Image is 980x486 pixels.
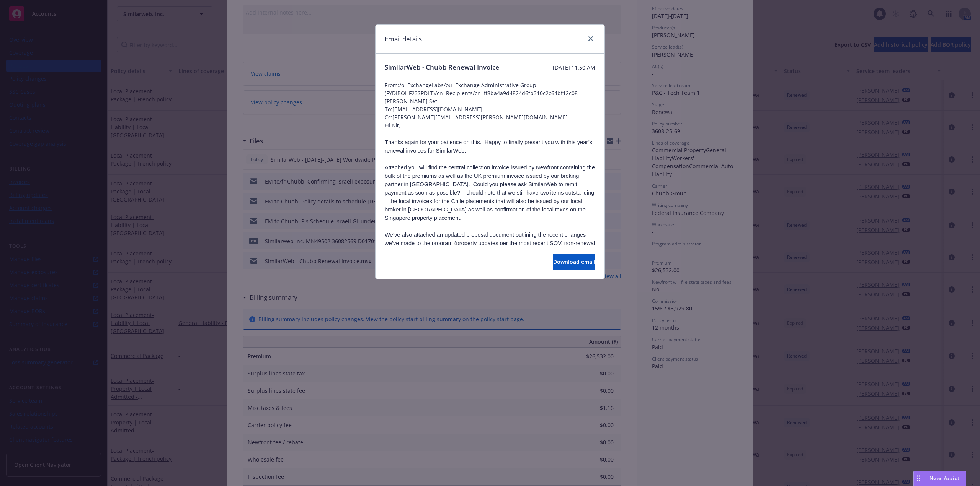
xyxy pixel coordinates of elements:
div: Drag to move [914,471,923,486]
span: Thanks again for your patience on this. Happy to finally present you with this year’s renewal inv... [385,139,592,154]
button: Download email [553,254,595,270]
button: Nova Assist [913,471,966,486]
span: We’ve also attached an updated proposal document outlining the recent changes we’ve made to the p... [385,232,595,263]
span: Nova Assist [929,475,960,481]
span: Download email [553,258,595,265]
span: Attached you will find the central collection invoice issued by Newfront containing the bulk of t... [385,164,595,221]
